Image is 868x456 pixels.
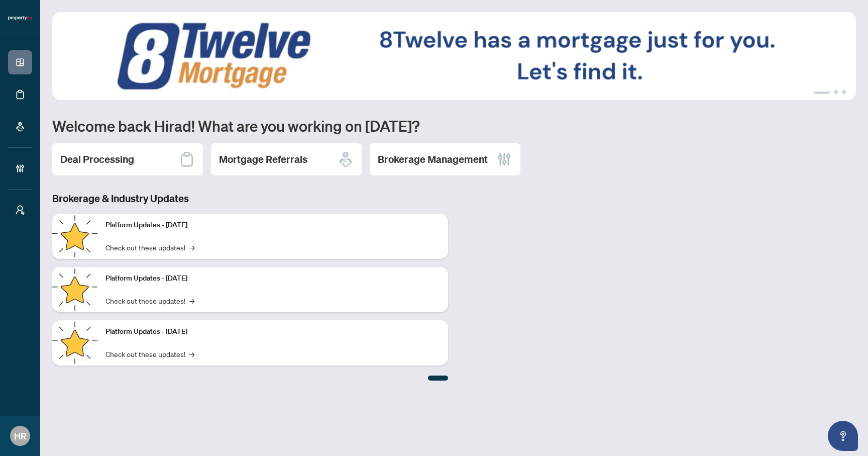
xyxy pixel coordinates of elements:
img: Platform Updates - July 21, 2025 [52,214,97,259]
span: → [189,348,194,359]
button: 1 [814,90,830,94]
span: → [189,242,194,253]
a: Check out these updates!→ [105,295,194,306]
button: 3 [842,90,846,94]
span: HR [14,429,27,443]
h1: Welcome back Hirad! What are you working on [DATE]? [52,116,856,135]
p: Platform Updates - [DATE] [105,273,440,284]
a: Check out these updates!→ [105,242,194,253]
span: → [189,295,194,306]
h2: Mortgage Referrals [219,152,307,166]
h2: Brokerage Management [378,152,488,166]
h3: Brokerage & Industry Updates [52,192,448,206]
button: Open asap [828,421,858,451]
button: 2 [834,90,838,94]
a: Check out these updates!→ [105,348,194,359]
p: Platform Updates - [DATE] [105,220,440,231]
img: Platform Updates - June 23, 2025 [52,320,97,366]
p: Platform Updates - [DATE] [105,326,440,337]
h2: Deal Processing [60,152,134,166]
img: logo [8,15,32,21]
img: Slide 0 [52,12,856,100]
span: user-switch [15,205,25,215]
img: Platform Updates - July 8, 2025 [52,267,97,312]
